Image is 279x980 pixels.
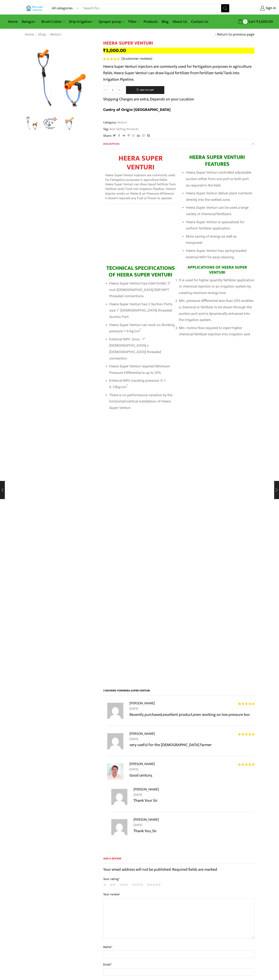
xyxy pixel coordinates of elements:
span: Category: [103,120,127,125]
a: Filter [126,17,142,26]
label: Email [103,962,254,967]
a: 1 Cart ₹3,000.00 [233,18,273,25]
a: 4 of 5 stars [132,882,143,887]
span: External NRV cracking pressure: 0.1-0.15kg/cm [109,378,167,389]
input: Search for... [81,4,221,12]
strong: [PERSON_NAME] [133,817,159,823]
a: Contact Us [189,17,210,26]
sup: 2 [140,328,141,330]
a: all [42,115,59,132]
span: Rated out of 5 [238,763,254,766]
a: Sign in [235,5,276,12]
span: Min. pressure diﬀerential less than 20% enables a chemical or fertilizer to be drawn through the ... [179,299,254,322]
h1: HEERA SUPER VENTURI [103,40,254,46]
span: ₹ [103,46,106,55]
span: Heera Super Venturi required Minimum Pressure Differential is up to 20% [109,364,170,375]
input: Product quantity [108,86,117,94]
a: Raingun [20,17,40,26]
button: Search button [221,4,229,12]
a: Return to previous page [217,32,254,37]
bdi: 3,000.00 [103,46,126,55]
span: Heera Super Venturi can be used a large variety of chemical/fertilizers. [186,205,249,216]
p: Shipping Charges are extra, Depends on your Location [103,96,194,102]
img: Heera Super Venturi [24,114,40,131]
a: Home [6,17,20,26]
a: Sprayer pump [97,17,126,26]
a: Shop [38,32,46,37]
p: very useful for the [DEMOGRAPHIC_DATA] farmer [129,742,254,748]
div: Rated 5 out of 5 [238,702,254,705]
li: 1 / 3 [24,115,40,131]
a: Home [25,32,34,37]
button: Add to cart [126,86,164,94]
strong: [PERSON_NAME] [129,731,155,737]
span: More saving of energy as well as manpower [186,234,237,245]
p: Thank You, Sir [133,828,254,834]
a: Products [142,17,160,26]
a: Venturi [117,120,127,125]
nav: Breadcrumb [25,32,61,37]
sup: 2 [126,384,128,386]
span: 1 [243,19,247,24]
span: Heera Super Venturi can work on Working pressure 1-6 kg/cm [109,323,175,333]
div: Rated 5.00 out of 5 [103,57,120,60]
p: Thank Your Sir [133,797,254,804]
span: 3 [122,56,124,62]
span: Sign in [265,6,276,11]
span: Tag: [103,127,254,131]
a: 3 [61,115,78,132]
p: Recently purchased,excellent product,even working on low pressure bor. [129,711,254,718]
a: Description [103,139,254,149]
a: Drip Irrigation [67,17,97,26]
label: Your review [103,892,254,897]
time: [DATE] [129,737,254,742]
a: 2 of 5 stars [110,882,116,887]
div: 1 / 3 [25,40,97,113]
img: Heera Super Venturi [25,40,97,113]
span: TECHNICAL SPECIFICATIONS OF HEERA SUPER VENTURI [106,264,175,279]
p: Good century. [129,772,254,779]
strong: [PERSON_NAME] [129,700,155,706]
p: Heera Super Venturi injectors are commonly used for Fertigation purposes in agriculture fields. H... [105,173,176,201]
span: Heera Super Venturi has Inlet/Outlet: 2” inch [DEMOGRAPHIC_DATA] BSP/NPT threaded connections. [109,281,171,298]
b: Cuntry of Origin [GEOGRAPHIC_DATA] [103,106,171,113]
span: Rated out of 5 [238,702,254,705]
p: Heera Super Venturi injectors are commonly used for Fertigation purposes in agriculture fields. H... [103,63,254,83]
div: Rated 5 out of 5 [238,733,254,736]
span: ₹ [256,19,258,25]
span: Description [103,142,119,146]
span: Heera Super Venturi controlled adjustable suction either from one port or both port as required i... [186,170,251,187]
strong: [PERSON_NAME] [129,761,155,767]
span: Cart [247,19,255,24]
a: Blog [160,17,171,26]
span: Rated out of 5 [238,733,254,736]
a: 1 of 5 stars [103,882,106,887]
li: 2 / 3 [42,115,59,131]
a: About Us [171,17,189,26]
label: Name [103,945,254,950]
time: [DATE] [133,823,254,828]
span: Heera Super Venturi has 2 Suction Ports, size 1″ [DEMOGRAPHIC_DATA] threaded Suction Port [109,302,173,319]
bdi: 3,000.00 [256,19,273,25]
a: (3customer reviews) [121,56,152,62]
span: HEERA SUPER VENTURI [122,688,150,693]
h2: 3 reviews for [103,689,254,696]
span: 3 [103,57,120,60]
a: Best Selling Products [109,127,139,131]
time: [DATE] [129,706,254,711]
span: Share: [103,133,112,138]
span: Heera Super Venturi deliver plant nutrients directly into the wetted zone. [186,191,252,202]
span: Min. motive ﬂow required to inject higher chemical/fertilizer injection into irrigation syst [179,326,250,336]
span: Rated out of 5 based on customer ratings [103,57,120,60]
span: Add a review [103,857,254,864]
span: There is no performance variation by the horizontal/vertical installation of Heera Super Venturi. [109,393,172,410]
li: 3 / 3 [61,115,78,131]
label: Your rating [103,877,254,881]
time: [DATE] [133,792,254,798]
span: Heera Super Venturi has spring-loaded external NRV for easy cleaning. [186,249,246,259]
span: Your email address will not be published. Required fields are marked [103,866,217,873]
span: APPLICATIONS OF HEERA SUPER VENTURI [187,264,247,276]
a: Brush Cutter [40,17,67,26]
span: It is used for higher quantity fertilizer application or chemical injection in an irrigation syst... [179,278,254,295]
